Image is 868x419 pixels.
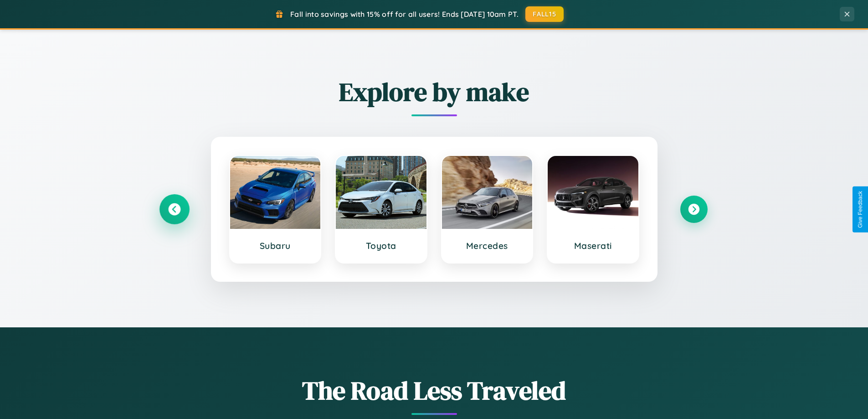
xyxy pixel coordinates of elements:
[557,240,629,251] h3: Maserati
[290,10,519,19] span: Fall into savings with 15% off for all users! Ends [DATE] 10am PT.
[161,373,708,408] h1: The Road Less Traveled
[857,191,863,228] div: Give Feedback
[239,240,312,251] h3: Subaru
[525,6,564,22] button: FALL15
[451,240,524,251] h3: Mercedes
[345,240,417,251] h3: Toyota
[161,74,708,109] h2: Explore by make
